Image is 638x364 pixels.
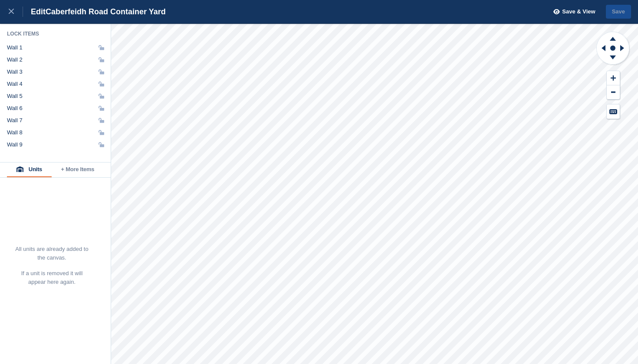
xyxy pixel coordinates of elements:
[562,7,595,16] span: Save & View
[606,5,631,19] button: Save
[23,6,166,17] div: Edit Caberfeidh Road Container Yard
[52,162,104,177] button: + More Items
[7,68,23,75] div: Wall 3
[7,141,23,148] div: Wall 9
[7,30,104,37] div: Lock Items
[15,269,89,286] p: If a unit is removed it will appear here again.
[7,162,52,177] button: Units
[7,44,23,51] div: Wall 1
[7,105,23,112] div: Wall 6
[7,56,23,63] div: Wall 2
[7,81,23,88] div: Wall 4
[7,129,23,136] div: Wall 8
[7,93,23,100] div: Wall 5
[7,117,23,124] div: Wall 7
[607,104,620,119] button: Keyboard Shortcuts
[607,71,620,85] button: Zoom In
[549,5,595,19] button: Save & View
[15,245,89,262] p: All units are already added to the canvas.
[607,85,620,100] button: Zoom Out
